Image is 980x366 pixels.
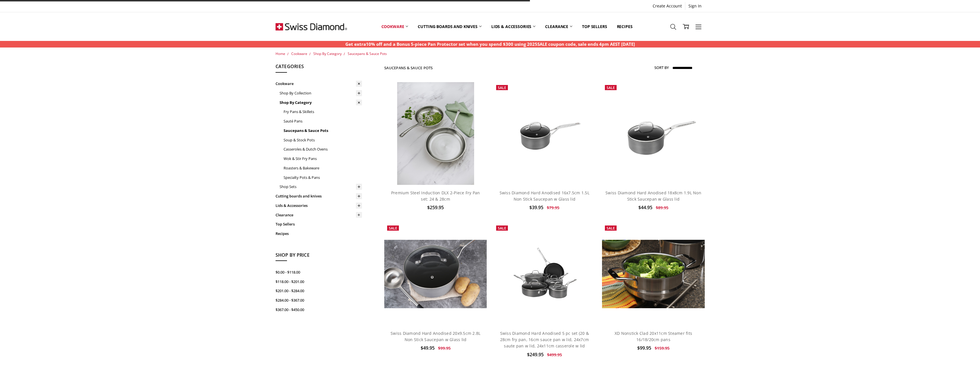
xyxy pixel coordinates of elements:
a: Recipes [276,229,362,238]
span: $49.95 [421,345,435,351]
a: Swiss Diamond Hard Anodised 16x7.5cm 1.5L Non Stick Saucepan w Glass lid [500,190,589,202]
a: Casseroles & Dutch Ovens [284,145,362,154]
a: Clearance [276,210,362,220]
img: Free Shipping On Every Order [276,12,347,41]
a: $201.00 - $284.00 [276,286,362,296]
a: Create Account [650,2,685,10]
a: Swiss Diamond Hard Anodised 5 pc set (20 & 28cm fry pan, 16cm sauce pan w lid, 24x7cm saute pan w... [493,223,596,325]
a: Cutting boards and knives [276,191,362,201]
span: $44.95 [638,204,652,211]
label: Sort By [654,63,669,72]
a: Add to Cart [609,308,698,319]
a: Swiss Diamond Hard Anodised 20x9.5cm 2.8L Non Stick Saucepan w Glass lid [391,331,480,342]
p: Get extra10% off and a Bonus 5-piece Pan Protector set when you spend $300 using 2025SALE coupon ... [345,41,635,48]
span: $499.95 [547,352,562,357]
img: Swiss Diamond Hard Anodised 20x9.5cm 2.8L Non Stick Saucepan w Glass lid [384,240,487,308]
a: Fry Pans & Skillets [284,107,362,116]
a: Add to Cart [609,167,698,178]
a: Swiss Diamond Hard Anodised 20x9.5cm 2.8L Non Stick Saucepan w Glass lid [384,223,487,325]
a: Shop Sets [280,182,362,191]
a: Add to Cart [391,167,480,178]
a: Add to Cart [391,308,480,319]
a: Sign In [685,2,705,10]
span: $79.95 [547,205,559,210]
a: Top Sellers [276,219,362,229]
a: $0.00 - $118.00 [276,268,362,277]
a: XD Nonstick Clad 20x11cm Steamer fits 16/18/20cm pans [602,223,704,325]
span: $39.95 [529,204,543,211]
a: Cookware [276,79,362,88]
span: $99.95 [438,345,451,351]
a: Top Sellers [577,14,612,39]
a: Shop By Category [280,98,362,107]
a: XD Nonstick Clad 20x11cm Steamer fits 16/18/20cm pans [615,331,692,342]
img: Swiss Diamond Hard Anodised 5 pc set (20 & 28cm fry pan, 16cm sauce pan w lid, 24x7cm saute pan w... [493,240,596,309]
span: Sale [389,226,397,231]
h5: Shop By Price [276,252,362,261]
a: Lids & Accessories [276,201,362,210]
h5: Categories [276,63,362,73]
a: Roasters & Bakeware [284,163,362,173]
a: Sauté Pans [284,116,362,126]
span: Sale [498,85,506,90]
a: Premium steel DLX 2pc fry pan set (28 and 24cm) life style shot [384,82,487,185]
a: Swiss Diamond Hard Anodised 18x8cm 1.9L Non Stick Saucepan w Glass lid [605,190,701,202]
span: Sale [498,226,506,231]
a: Lids & Accessories [486,14,540,39]
a: Shop By Category [313,51,342,56]
img: XD Nonstick Clad 20x11cm Steamer fits 16/18/20cm pans [602,240,704,308]
img: Swiss Diamond Hard Anodised 18x8cm 1.9L Non Stick Saucepan w Glass lid [602,99,704,168]
a: Cookware [377,14,413,39]
span: $89.95 [656,205,668,210]
span: Sale [607,226,615,231]
a: Swiss Diamond Hard Anodised 18x8cm 1.9L Non Stick Saucepan w Glass lid [602,82,704,185]
a: Clearance [540,14,577,39]
img: Premium steel DLX 2pc fry pan set (28 and 24cm) life style shot [397,82,474,185]
a: Home [276,51,285,56]
span: Sale [607,85,615,90]
img: Swiss Diamond Hard Anodised 16x7.5cm 1.5L Non Stick Saucepan w Glass lid [493,99,596,168]
h1: Saucepans & Sauce Pots [384,66,433,70]
a: Saucepans & Sauce Pots [348,51,387,56]
a: $118.00 - $201.00 [276,277,362,286]
a: Soup & Stock Pots [284,135,362,145]
span: $159.95 [655,345,670,351]
a: $284.00 - $367.00 [276,296,362,305]
span: $249.95 [527,351,544,358]
a: Cutting boards and knives [413,14,486,39]
a: Add to Cart [500,308,589,319]
a: Wok & Stir Fry Pans [284,154,362,163]
span: $99.95 [637,345,651,351]
a: Saucepans & Sauce Pots [284,126,362,135]
a: Swiss Diamond Hard Anodised 16x7.5cm 1.5L Non Stick Saucepan w Glass lid [493,82,596,185]
a: Cookware [291,51,307,56]
a: Recipes [612,14,638,39]
a: $367.00 - $450.00 [276,305,362,314]
a: Add to Cart [500,167,589,178]
a: Shop By Collection [280,88,362,98]
a: Swiss Diamond Hard Anodised 5 pc set (20 & 28cm fry pan, 16cm sauce pan w lid, 24x7cm saute pan w... [500,331,589,349]
a: Specialty Pots & Pans [284,173,362,182]
a: Premium Steel Induction DLX 2-Piece Fry Pan set: 24 & 28cm [391,190,480,202]
span: $259.95 [427,204,444,211]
